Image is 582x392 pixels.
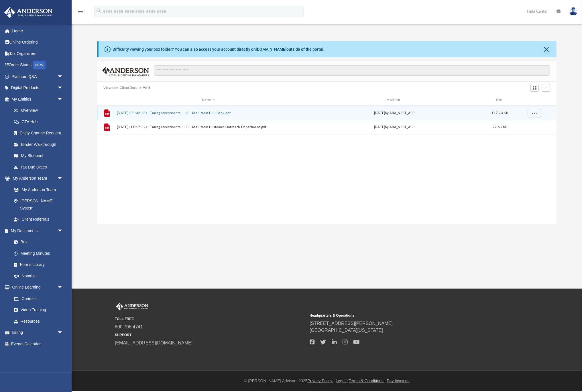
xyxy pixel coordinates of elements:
[57,225,69,237] span: arrow_drop_down
[302,97,486,103] div: Modified
[303,125,486,130] div: [DATE] by ABA_NEST_APP
[8,139,72,150] a: Binder Walkthrough
[514,97,554,103] div: id
[303,111,486,116] div: [DATE] by ABA_NEST_APP
[8,236,66,248] a: Box
[8,150,69,162] a: My Blueprint
[8,128,72,139] a: Entity Change Request
[57,173,69,185] span: arrow_drop_down
[4,82,72,94] a: Digital Productsarrow_drop_down
[57,93,69,105] span: arrow_drop_down
[4,225,69,236] a: My Documentsarrow_drop_down
[8,214,69,225] a: Client Referrals
[72,378,582,384] div: © [PERSON_NAME] Advisors 2025
[4,37,72,48] a: Online Ordering
[491,111,508,115] span: 117.23 KB
[528,109,541,117] button: More options
[4,282,69,293] a: Online Learningarrow_drop_down
[8,195,69,214] a: [PERSON_NAME] System
[8,259,66,271] a: Forms Library
[3,7,54,18] img: Anderson Advisors Platinum Portal
[8,293,69,304] a: Courses
[33,61,46,69] div: NEW
[8,161,72,173] a: Tax Due Dates
[542,45,550,53] button: Close
[4,71,72,82] a: Platinum Q&Aarrow_drop_down
[4,48,72,59] a: Tax Organizers
[310,328,383,333] a: [GEOGRAPHIC_DATA][US_STATE]
[97,106,557,224] div: grid
[117,111,300,115] button: [DATE] (08:32:38) - Turing Investments, LLC - Mail from U.S. Bank.pdf
[154,65,550,76] input: Search files and folders
[8,270,69,282] a: Notarize
[115,332,306,338] small: SUPPORT
[115,324,143,329] a: 800.706.4741
[8,315,69,327] a: Resources
[57,327,69,339] span: arrow_drop_down
[115,340,192,345] a: [EMAIL_ADDRESS][DOMAIN_NAME]
[117,97,300,103] div: Name
[569,7,578,15] img: User Pic
[4,59,72,71] a: Order StatusNEW
[115,303,149,310] img: Anderson Advisors Platinum Portal
[310,321,393,326] a: [STREET_ADDRESS][PERSON_NAME]
[8,248,69,259] a: Meeting Minutes
[336,379,348,383] a: Legal |
[100,97,114,103] div: id
[143,85,150,91] button: Mail
[489,97,512,103] div: Size
[57,282,69,293] span: arrow_drop_down
[4,338,72,350] a: Events Calendar
[96,8,102,14] i: search
[310,313,500,318] small: Headquarters & Operations
[493,126,507,129] span: 92.63 KB
[103,85,137,91] button: Viewable-ClientDocs
[113,46,325,52] div: Difficulty viewing your box folder? You can also access your account directly on outside of the p...
[4,173,69,184] a: My Anderson Teamarrow_drop_down
[4,25,72,37] a: Home
[4,327,72,338] a: Billingarrow_drop_down
[387,379,409,383] a: Pay Invoices
[77,8,84,15] i: menu
[308,379,335,383] a: Privacy Policy |
[77,11,84,15] a: menu
[8,304,66,316] a: Video Training
[542,84,550,92] button: Add
[117,125,300,129] button: [DATE] (11:17:32) - Turing Investments, LLC - Mail from Customer Outreach Department.pdf
[8,184,66,195] a: My Anderson Team
[115,316,306,322] small: TOLL FREE
[8,116,72,128] a: CTA Hub
[57,71,69,83] span: arrow_drop_down
[530,84,539,92] button: Switch to Grid View
[4,93,72,105] a: My Entitiesarrow_drop_down
[8,105,72,116] a: Overview
[256,47,286,52] a: [DOMAIN_NAME]
[349,379,386,383] a: Terms & Conditions |
[57,82,69,94] span: arrow_drop_down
